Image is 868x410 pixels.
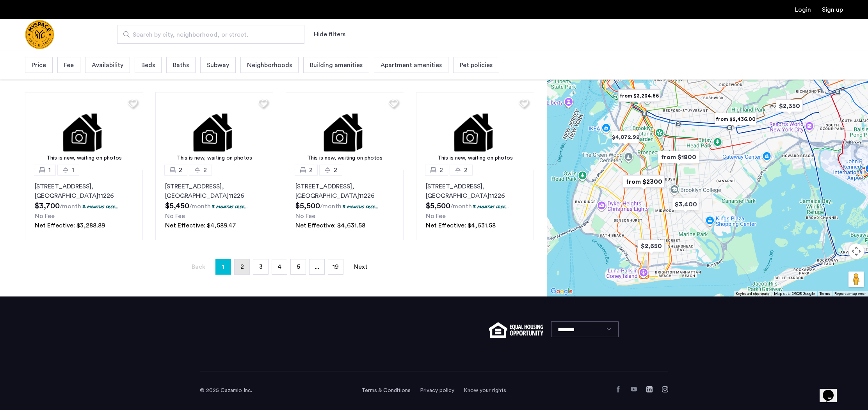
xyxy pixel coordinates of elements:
[82,203,119,210] p: 2 months free...
[615,87,663,105] div: from $3,234.86
[353,259,368,274] a: Next
[141,60,155,70] span: Beds
[315,264,319,270] span: ...
[165,222,236,229] span: Net Effective: $4,589.47
[159,154,270,162] div: This is new, waiting on photos
[773,97,806,115] div: $2,350
[381,60,442,70] span: Apartment amenities
[207,60,229,70] span: Subway
[295,222,365,229] span: Net Effective: $4,631.58
[133,30,283,39] span: Search by city, neighborhood, or street.
[609,128,642,146] div: $4,072.92
[240,264,244,270] span: 2
[646,386,653,392] a: LinkedIn
[460,60,493,70] span: Pet policies
[192,264,205,270] span: Back
[774,292,815,296] span: Map data ©2025 Google
[320,203,342,209] sub: /month
[848,272,864,287] button: Drag Pegman onto the map to open Street View
[29,154,139,162] div: This is new, waiting on photos
[631,386,637,392] a: YouTube
[25,20,54,49] a: Cazamio Logo
[314,30,345,39] button: Show or hide filters
[155,170,273,240] a: 22[STREET_ADDRESS], [GEOGRAPHIC_DATA]112263 months free...No FeeNet Effective: $4,589.47
[290,154,400,162] div: This is new, waiting on photos
[117,25,304,44] input: Apartment Search
[662,386,668,392] a: Instagram
[420,387,454,394] a: Privacy policy
[334,165,337,175] span: 2
[620,173,668,190] div: from $2300
[551,321,619,337] select: Language select
[655,148,703,166] div: from $1800
[286,92,404,170] img: 1.gif
[309,165,313,175] span: 2
[203,165,207,175] span: 2
[259,264,263,270] span: 3
[426,222,496,229] span: Net Effective: $4,631.58
[173,60,189,70] span: Baths
[155,92,274,170] a: This is new, waiting on photos
[277,264,281,270] span: 4
[416,170,534,240] a: 22[STREET_ADDRESS], [GEOGRAPHIC_DATA]112263 months free...No FeeNet Effective: $4,631.58
[295,213,315,219] span: No Fee
[35,202,60,210] span: $3,700
[426,182,524,201] p: [STREET_ADDRESS] 11226
[92,60,123,70] span: Availability
[60,203,81,209] sub: /month
[25,92,143,170] a: This is new, waiting on photos
[35,182,133,201] p: [STREET_ADDRESS] 11226
[310,60,363,70] span: Building amenities
[669,195,702,213] div: $3,400
[286,92,404,170] a: This is new, waiting on photos
[48,165,51,175] span: 1
[155,92,274,170] img: 1.gif
[247,60,292,70] span: Neighborhoods
[635,237,668,255] div: $2,650
[72,165,74,175] span: 1
[25,170,143,240] a: 11[STREET_ADDRESS], [GEOGRAPHIC_DATA]112262 months free...No FeeNet Effective: $3,288.89
[165,202,189,210] span: $5,450
[473,203,509,210] p: 3 months free...
[426,202,450,210] span: $5,500
[361,387,411,394] a: Terms and conditions
[549,286,575,296] a: Open this area in Google Maps (opens a new window)
[426,213,446,219] span: No Fee
[25,259,534,275] nav: Pagination
[295,202,320,210] span: $5,500
[439,165,443,175] span: 2
[420,154,530,162] div: This is new, waiting on photos
[464,387,506,394] a: Know your rights
[25,92,143,170] img: 1.gif
[64,60,74,70] span: Fee
[834,291,866,296] a: Report a map error
[165,182,263,201] p: [STREET_ADDRESS] 11226
[297,264,300,270] span: 5
[343,203,379,210] p: 3 months free...
[35,213,55,219] span: No Fee
[615,386,621,392] a: Facebook
[549,286,575,296] img: Google
[820,291,830,296] a: Terms (opens in new tab)
[333,264,339,270] span: 19
[416,92,534,170] img: 1.gif
[736,291,769,296] button: Keyboard shortcuts
[820,379,845,402] iframe: chat widget
[286,170,404,240] a: 22[STREET_ADDRESS], [GEOGRAPHIC_DATA]112263 months free...No FeeNet Effective: $4,631.58
[212,203,248,210] p: 3 months free...
[416,92,534,170] a: This is new, waiting on photos
[848,243,864,259] button: Map camera controls
[489,322,543,338] img: equal-housing.png
[822,7,843,13] a: Registration
[464,165,468,175] span: 2
[25,20,54,49] img: logo
[179,165,182,175] span: 2
[222,261,224,273] span: 1
[32,60,46,70] span: Price
[295,182,394,201] p: [STREET_ADDRESS] 11226
[165,213,185,219] span: No Fee
[35,222,105,229] span: Net Effective: $3,288.89
[795,7,811,13] a: Login
[200,388,252,393] span: © 2025 Cazamio Inc.
[450,203,472,209] sub: /month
